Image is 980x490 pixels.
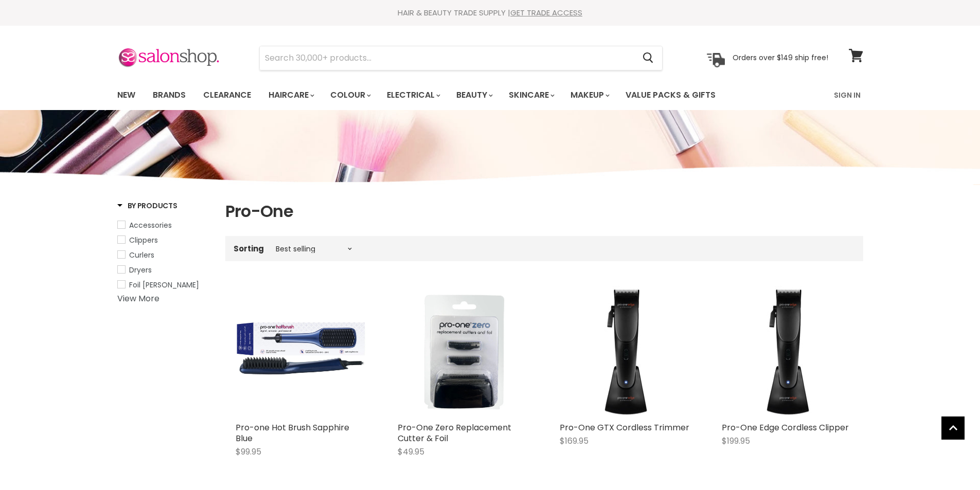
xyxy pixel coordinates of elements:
a: Electrical [379,84,447,106]
button: Search [635,46,662,70]
p: Orders over $149 ship free! [733,53,828,62]
a: Clearance [195,84,259,106]
a: New [110,84,143,106]
span: Curlers [129,250,154,260]
img: Pro-One Zero Replacement Cutter & Foil [398,286,529,417]
a: Pro-One GTX Cordless Trimmer [560,422,689,433]
a: Value Packs & Gifts [618,84,723,106]
span: Foil [PERSON_NAME] [129,280,199,290]
input: Search [260,46,635,70]
a: Accessories [117,220,212,231]
div: HAIR & BEAUTY TRADE SUPPLY | [104,8,876,18]
h3: By Products [117,201,177,211]
form: Product [259,46,663,70]
a: GET TRADE ACCESS [510,7,582,18]
span: $169.95 [560,435,589,447]
a: Colour [323,84,377,106]
ul: Main menu [110,80,776,110]
label: Sorting [234,244,264,253]
a: Pro-one Hot Brush Sapphire Blue [236,422,349,444]
span: Accessories [129,220,172,230]
a: Pro-One Edge Cordless Clipper [722,422,849,433]
a: Beauty [449,84,499,106]
span: $199.95 [722,435,750,447]
img: Pro-one Hot Brush Sapphire Blue [236,286,367,417]
span: $99.95 [236,446,261,458]
a: Curlers [117,249,212,261]
h1: Pro-One [225,201,863,222]
a: Brands [145,84,193,106]
nav: Main [104,80,876,110]
a: View More [117,293,159,304]
span: Dryers [129,265,152,275]
span: $49.95 [398,446,424,458]
a: Haircare [261,84,320,106]
img: Pro-One GTX Cordless Trimmer [560,286,691,417]
a: Foil Shaver [117,279,212,291]
a: Clippers [117,234,212,246]
span: Clippers [129,235,158,245]
a: Pro-One Zero Replacement Cutter & Foil [398,422,511,444]
a: Skincare [501,84,561,106]
a: Makeup [563,84,616,106]
a: Dryers [117,264,212,276]
a: Sign In [828,84,867,106]
img: Pro-One Edge Cordless Clipper [722,286,853,417]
